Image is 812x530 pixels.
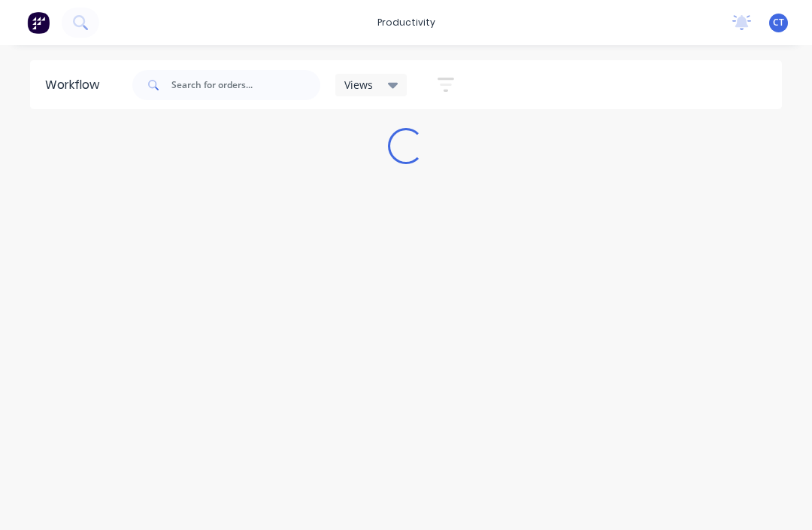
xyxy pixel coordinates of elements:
[370,11,443,34] div: productivity
[773,16,784,29] span: CT
[171,70,320,100] input: Search for orders...
[45,76,107,94] div: Workflow
[344,77,373,93] span: Views
[27,11,50,34] img: Factory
